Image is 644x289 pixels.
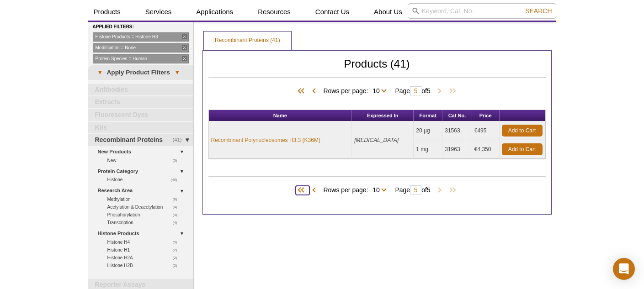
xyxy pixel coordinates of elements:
span: ▾ [170,68,184,77]
a: Protein Species = Human [93,54,189,63]
h2: Products (41) [208,176,546,177]
span: Previous Page [309,87,319,96]
span: (40) [170,176,182,184]
a: (2)Histone H2A [107,254,182,262]
span: First Page [296,186,309,195]
a: Fluorescent Dyes [88,109,193,121]
span: (8) [173,195,182,203]
a: Kits [88,122,193,134]
span: (3) [173,157,182,164]
span: Page of [390,185,435,194]
a: (2)Histone H2B [107,262,182,269]
span: Next Page [435,87,444,96]
a: Applications [191,3,239,21]
a: Protein Category [98,167,188,176]
span: Last Page [444,87,458,96]
a: (3)Histone H4 [107,238,182,246]
span: ▾ [93,68,107,77]
a: (4)Acetylation & Deacetylation [107,203,182,211]
th: Expressed In [352,110,414,121]
span: 5 [427,186,431,194]
a: Contact Us [310,3,355,21]
td: 31963 [442,140,472,159]
a: Histone Products [98,229,188,238]
span: (3) [173,238,182,246]
span: Rows per page: [323,185,390,194]
span: (2) [173,262,182,269]
span: (41) [173,134,187,146]
th: Price [472,110,500,121]
input: Keyword, Cat. No. [408,3,556,19]
a: ▾Apply Product Filters▾ [88,65,193,80]
span: (2) [173,246,182,254]
a: (40)Histone [107,176,182,184]
i: [MEDICAL_DATA] [354,137,399,143]
a: (3)New [107,157,182,164]
span: (2) [173,254,182,262]
span: First Page [296,87,309,96]
a: New Products [98,147,188,157]
a: (41)Recombinant Proteins [88,134,193,146]
a: Research Area [98,186,188,195]
a: Services [140,3,177,21]
span: Last Page [444,186,458,195]
a: Resources [252,3,296,21]
h2: Products (41) [208,60,546,78]
td: 31563 [442,121,472,140]
span: Previous Page [309,186,319,195]
span: Search [525,7,552,15]
td: €495 [472,121,500,140]
span: (4) [173,219,182,226]
span: Next Page [435,186,444,195]
h4: Applied Filters: [93,24,193,30]
td: €4,350 [472,140,500,159]
a: (2)Histone H1 [107,246,182,254]
a: Recombinant Polynucleosomes H3.3 (K36M) [211,136,320,144]
button: Search [522,7,554,15]
span: (4) [173,211,182,219]
a: Add to Cart [502,143,543,155]
th: Name [209,110,352,121]
a: Products [88,3,126,21]
a: (4)Phosphorylation [107,211,182,219]
a: Extracts [88,96,193,108]
span: 5 [427,87,431,95]
div: Open Intercom Messenger [613,258,635,280]
a: Add to Cart [502,125,543,137]
a: Histone Products = Histone H3 [93,32,189,42]
a: Modification = None [93,43,189,53]
td: 1 mg [414,140,442,159]
a: Recombinant Proteins (41) [204,32,291,50]
span: Rows per page: [323,86,390,95]
a: About Us [368,3,408,21]
td: 20 µg [414,121,442,140]
th: Cat No. [442,110,472,121]
span: (4) [173,203,182,211]
span: Page of [390,86,435,95]
a: (8)Methylation [107,195,182,203]
th: Format [414,110,442,121]
a: Antibodies [88,84,193,96]
a: (4)Transcription [107,219,182,226]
